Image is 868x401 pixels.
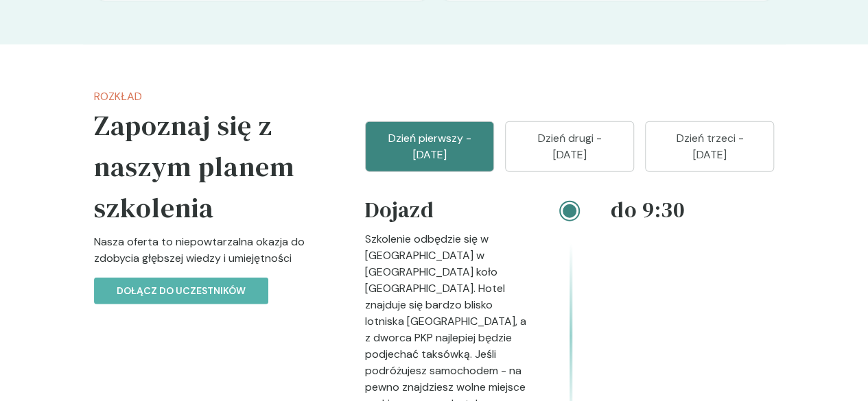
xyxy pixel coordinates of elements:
[662,130,757,163] p: Dzień trzeci - [DATE]
[365,194,528,231] h4: Dojazd
[94,278,268,304] button: Dołącz do uczestników
[365,121,494,172] button: Dzień pierwszy - [DATE]
[522,130,617,163] p: Dzień drugi - [DATE]
[117,284,246,298] p: Dołącz do uczestników
[382,130,477,163] p: Dzień pierwszy - [DATE]
[94,88,321,105] p: Rozkład
[505,121,634,172] button: Dzień drugi - [DATE]
[645,121,774,172] button: Dzień trzeci - [DATE]
[94,234,321,278] p: Nasza oferta to niepowtarzalna okazja do zdobycia głębszej wiedzy i umiejętności
[94,283,268,297] a: Dołącz do uczestników
[611,194,774,226] h4: do 9:30
[94,105,321,228] h5: Zapoznaj się z naszym planem szkolenia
